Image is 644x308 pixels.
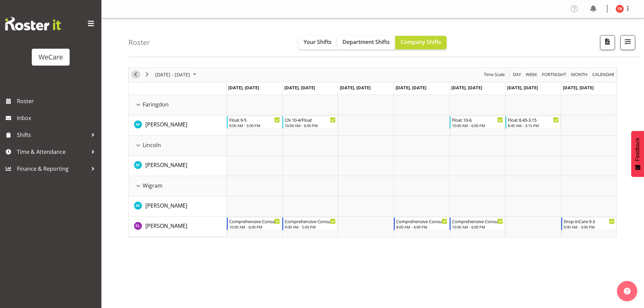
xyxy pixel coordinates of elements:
[616,5,624,13] img: tyla-boyd11707.jpg
[154,70,191,79] span: [DATE] - [DATE]
[452,116,503,123] div: Float 10-6
[396,218,447,224] div: Comprehensive Consult 8-4
[17,96,98,106] span: Roster
[507,85,538,91] span: [DATE], [DATE]
[483,70,506,79] button: Time Scale
[129,217,226,237] td: Felize Lacson resource
[570,70,589,79] button: Timeline Month
[128,39,150,46] h4: Roster
[17,164,88,174] span: Finance & Reporting
[130,68,141,82] div: previous period
[396,224,447,230] div: 8:00 AM - 4:00 PM
[285,123,336,128] div: 10:00 AM - 6:00 PM
[285,224,336,230] div: 9:00 AM - 5:00 PM
[39,52,63,62] div: WeCare
[631,131,644,177] button: Feedback - Show survey
[129,136,226,156] td: Lincoln resource
[564,224,615,230] div: 9:00 AM - 3:00 PM
[304,38,332,46] span: Your Shifts
[508,123,559,128] div: 8:45 AM - 3:15 PM
[129,156,226,176] td: Alex Ferguson resource
[282,217,337,230] div: Felize Lacson"s event - Comprehensive Consult 9-5 Begin From Tuesday, September 30, 2025 at 9:00:...
[226,95,617,237] table: Timeline Week of September 30, 2025
[143,70,152,79] button: Next
[129,95,226,115] td: Faringdon resource
[450,116,505,129] div: Alex Ferguson"s event - Float 10-6 Begin From Friday, October 3, 2025 at 10:00:00 AM GMT+13:00 En...
[145,161,187,169] a: [PERSON_NAME]
[508,116,559,123] div: Float 8.45-3.15
[452,123,503,128] div: 10:00 AM - 6:00 PM
[143,100,169,109] span: Faringdon
[285,116,336,123] div: CN 10-4/Float
[525,70,538,79] span: Week
[591,70,616,79] button: Month
[145,120,187,128] a: [PERSON_NAME]
[229,116,280,123] div: Float 9-5
[229,224,280,230] div: 10:00 AM - 6:00 PM
[564,218,615,224] div: Drop-inCare 9-3
[298,36,337,49] button: Your Shifts
[624,288,630,294] img: help-xxl-2.png
[129,115,226,136] td: Alex Ferguson resource
[282,116,337,129] div: Alex Ferguson"s event - CN 10-4/Float Begin From Tuesday, September 30, 2025 at 10:00:00 AM GMT+1...
[541,70,567,79] span: Fortnight
[337,36,395,49] button: Department Shifts
[561,217,616,230] div: Felize Lacson"s event - Drop-inCare 9-3 Begin From Sunday, October 5, 2025 at 9:00:00 AM GMT+13:0...
[396,85,426,91] span: [DATE], [DATE]
[131,70,140,79] button: Previous
[512,70,522,79] span: Day
[570,70,588,79] span: Month
[451,85,482,91] span: [DATE], [DATE]
[340,85,371,91] span: [DATE], [DATE]
[129,176,226,196] td: Wigram resource
[635,138,641,161] span: Feedback
[143,182,163,190] span: Wigram
[450,217,505,230] div: Felize Lacson"s event - Comprehensive Consult 10-6 Begin From Friday, October 3, 2025 at 10:00:00...
[227,217,282,230] div: Felize Lacson"s event - Comprehensive Consult 10-6 Begin From Monday, September 29, 2025 at 10:00...
[17,113,98,123] span: Inbox
[229,218,280,224] div: Comprehensive Consult 10-6
[512,70,522,79] button: Timeline Day
[541,70,568,79] button: Fortnight
[145,121,187,128] span: [PERSON_NAME]
[563,85,594,91] span: [DATE], [DATE]
[17,130,88,140] span: Shifts
[395,36,447,49] button: Company Shifts
[525,70,539,79] button: Timeline Week
[505,116,560,129] div: Alex Ferguson"s event - Float 8.45-3.15 Begin From Saturday, October 4, 2025 at 8:45:00 AM GMT+13...
[620,35,635,50] button: Filter Shifts
[229,123,280,128] div: 9:00 AM - 5:00 PM
[145,222,187,230] a: [PERSON_NAME]
[145,161,187,169] span: [PERSON_NAME]
[401,38,441,46] span: Company Shifts
[483,70,505,79] span: Time Scale
[227,116,282,129] div: Alex Ferguson"s event - Float 9-5 Begin From Monday, September 29, 2025 at 9:00:00 AM GMT+13:00 E...
[600,35,615,50] button: Download a PDF of the roster according to the set date range.
[342,38,390,46] span: Department Shifts
[145,202,187,209] span: [PERSON_NAME]
[592,70,615,79] span: calendar
[128,67,617,237] div: Timeline Week of September 30, 2025
[284,85,315,91] span: [DATE], [DATE]
[5,17,61,30] img: Rosterit website logo
[17,147,88,157] span: Time & Attendance
[394,217,449,230] div: Felize Lacson"s event - Comprehensive Consult 8-4 Begin From Thursday, October 2, 2025 at 8:00:00...
[452,224,503,230] div: 10:00 AM - 6:00 PM
[285,218,336,224] div: Comprehensive Consult 9-5
[145,202,187,210] a: [PERSON_NAME]
[154,70,199,79] button: September 2025
[153,68,200,82] div: Sep 29 - Oct 05, 2025
[141,68,153,82] div: next period
[452,218,503,224] div: Comprehensive Consult 10-6
[228,85,259,91] span: [DATE], [DATE]
[129,196,226,217] td: Alex Ferguson resource
[143,141,161,149] span: Lincoln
